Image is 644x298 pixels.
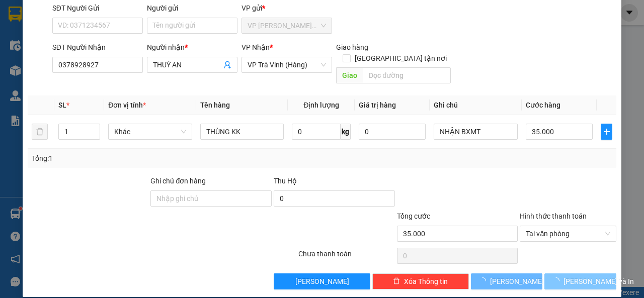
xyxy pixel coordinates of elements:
p: NHẬN: [4,43,147,53]
span: Tên hàng [200,101,230,109]
span: 0397382694 - [4,54,95,64]
span: Tổng cước [397,212,430,220]
button: [PERSON_NAME] [274,273,370,289]
label: Hình thức thanh toán [520,212,587,220]
span: GIAO: [4,65,137,75]
input: Dọc đường [363,67,450,83]
span: Khác [114,124,186,139]
span: Tại văn phòng [526,226,610,241]
span: kg [341,124,351,140]
label: Ghi chú đơn hàng [150,177,206,185]
span: loading [479,277,490,284]
span: TRUNG TÍN [54,54,95,64]
span: VP Trà Vinh (Hàng) [248,57,326,72]
span: Giao [336,67,363,83]
input: VD: Bàn, Ghế [200,124,284,140]
input: Ghi Chú [434,124,518,140]
span: [GEOGRAPHIC_DATA] tận nơi [351,53,451,64]
div: SĐT Người Nhận [52,42,143,53]
span: SL [58,101,66,109]
input: 0 [359,124,426,140]
button: [PERSON_NAME] [471,273,543,289]
span: VP Cầu Kè [28,43,66,53]
span: Giá trị hàng [359,101,396,109]
div: VP gửi [242,3,332,14]
span: Xóa Thông tin [404,276,448,287]
button: deleteXóa Thông tin [372,273,469,289]
span: delete [393,277,400,285]
div: Người nhận [147,42,237,53]
span: loading [552,277,563,284]
span: Đơn vị tính [108,101,146,109]
button: plus [601,124,612,140]
div: SĐT Người Gửi [52,3,143,14]
span: Thu Hộ [274,177,297,185]
p: GỬI: [4,20,147,39]
th: Ghi chú [430,95,522,115]
span: Cước hàng [526,101,560,109]
span: [PERSON_NAME] [295,276,349,287]
span: [PERSON_NAME] và In [563,276,634,287]
div: Tổng: 1 [32,153,250,164]
span: user-add [223,61,231,69]
span: VP Nhận [242,43,270,51]
span: Giao hàng [336,43,368,51]
div: Chưa thanh toán [297,248,396,266]
span: VP [PERSON_NAME] ([GEOGRAPHIC_DATA]) - [4,20,94,39]
span: KO BAO TRẦY BỂ-NHẬN BXMT [26,65,137,75]
button: [PERSON_NAME] và In [544,273,616,289]
div: Người gửi [147,3,237,14]
strong: BIÊN NHẬN GỬI HÀNG [34,6,117,15]
input: Ghi chú đơn hàng [150,190,272,207]
span: Định lượng [303,101,339,109]
span: plus [601,128,612,136]
span: VP Trần Phú (Hàng) [248,18,326,33]
button: delete [32,124,48,140]
span: [PERSON_NAME] [490,276,544,287]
